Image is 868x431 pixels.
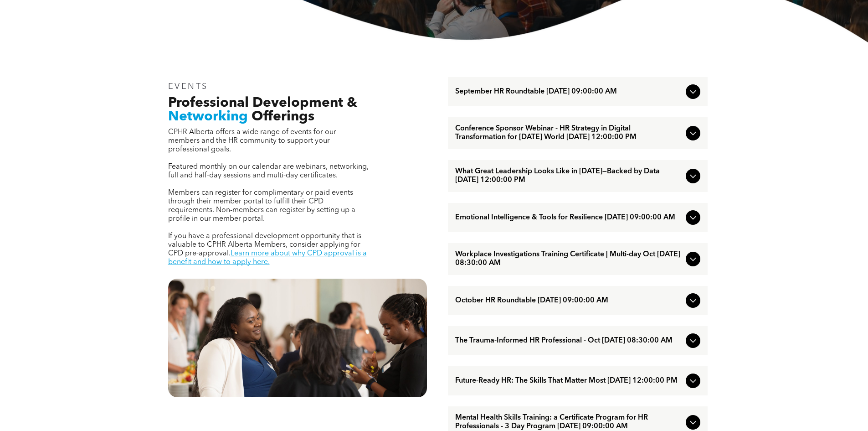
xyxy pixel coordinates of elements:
[455,88,682,96] span: September HR Roundtable [DATE] 09:00:00 AM
[168,250,367,266] a: Learn more about why CPD approval is a benefit and how to apply here.
[455,414,682,431] span: Mental Health Skills Training: a Certificate Program for HR Professionals - 3 Day Program [DATE] ...
[168,233,361,257] span: If you have a professional development opportunity that is valuable to CPHR Alberta Members, cons...
[168,189,355,223] span: Members can register for complimentary or paid events through their member portal to fulfill thei...
[455,337,682,345] span: The Trauma-Informed HR Professional - Oct [DATE] 08:30:00 AM
[168,163,369,179] span: Featured monthly on our calendar are webinars, networking, full and half-day sessions and multi-d...
[455,250,682,268] span: Workplace Investigations Training Certificate | Multi-day Oct [DATE] 08:30:00 AM
[168,129,336,153] span: CPHR Alberta offers a wide range of events for our members and the HR community to support your p...
[455,167,682,185] span: What Great Leadership Looks Like in [DATE]—Backed by Data [DATE] 12:00:00 PM
[168,96,357,110] span: Professional Development &
[455,125,682,142] span: Conference Sponsor Webinar - HR Strategy in Digital Transformation for [DATE] World [DATE] 12:00:...
[168,110,248,124] span: Networking
[168,83,209,91] span: EVENTS
[455,296,682,305] span: October HR Roundtable [DATE] 09:00:00 AM
[455,213,682,222] span: Emotional Intelligence & Tools for Resilience [DATE] 09:00:00 AM
[252,110,314,124] span: Offerings
[455,377,682,385] span: Future-Ready HR: The Skills That Matter Most [DATE] 12:00:00 PM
